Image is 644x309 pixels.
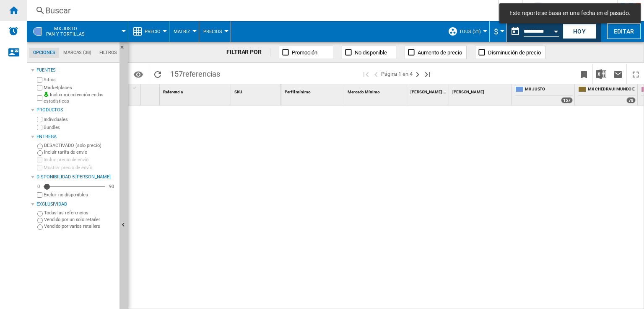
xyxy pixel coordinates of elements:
button: $ [494,21,502,42]
img: alerts-logo.svg [8,26,18,36]
div: Mercado Mínimo Sort None [346,84,407,97]
input: Vendido por varios retailers [37,224,43,230]
span: Disminución de precio [488,49,541,56]
input: Todas las referencias [37,211,43,216]
label: Bundles [44,124,116,131]
label: Vendido por varios retailers [44,223,116,229]
div: Sort None [451,84,512,97]
span: Matriz [174,29,190,34]
div: Sort None [346,84,407,97]
button: Opciones [130,67,147,82]
md-tab-item: Opciones [29,48,59,58]
span: Promoción [292,49,317,56]
button: Enviar este reporte por correo electrónico [610,64,626,84]
div: 78 offers sold by MX CHEDRAUI MUNDO E [626,97,636,103]
md-tab-item: Marcas (38) [59,48,95,58]
label: DESACTIVADO (solo precio) [44,142,116,149]
span: [PERSON_NAME] [452,90,484,94]
button: Primera página [361,64,371,84]
button: Hoy [563,23,596,39]
input: Sitios [37,77,42,82]
button: Descargar en Excel [593,64,610,84]
span: Aumento de precio [418,49,462,56]
button: Disminución de precio [475,46,545,59]
input: Incluir tarifa de envío [37,150,43,156]
span: MX JUSTO [525,86,573,93]
span: SKU [234,90,242,94]
div: 0 [35,183,42,190]
button: TOUS (21) [459,21,485,42]
button: Editar [607,23,641,39]
md-menu: Currency [490,21,507,42]
div: Perfil mínimo Sort None [283,84,344,97]
md-slider: Disponibilidad [44,183,105,191]
span: MX CHEDRAUI MUNDO E [588,86,636,93]
button: md-calendar [507,23,524,40]
label: Vendido por un solo retailer [44,216,116,223]
label: Marketplaces [44,85,116,91]
label: Incluir tarifa de envío [44,149,116,155]
button: Página siguiente [413,64,423,84]
div: Referencia Sort None [161,84,231,97]
div: Buscar [45,5,476,16]
input: Mostrar precio de envío [37,192,42,198]
div: Exclusividad [36,201,116,208]
button: Recargar [149,64,166,84]
div: Productos [36,107,116,113]
button: >Página anterior [371,64,381,84]
button: Ocultar [119,42,130,57]
button: Última página [423,64,433,84]
span: Precios [203,29,222,34]
div: Fuentes [36,67,116,74]
label: Mostrar precio de envío [44,165,116,171]
input: Incluir precio de envío [37,157,42,162]
div: MX CHEDRAUI MUNDO E 78 offers sold by MX CHEDRAUI MUNDO E [576,84,637,105]
div: Sort None [233,84,281,97]
div: MX JUSTOPan y tortillas [31,21,124,42]
span: Página 1 en 4 [381,64,413,84]
button: Matriz [174,21,195,42]
div: Entrega [36,134,116,140]
span: TOUS (21) [459,29,481,34]
label: Sitios [44,77,116,83]
span: MX JUSTO:Pan y tortillas [46,26,85,37]
img: excel-24x24.png [596,69,606,79]
input: Mostrar precio de envío [37,165,42,170]
span: Mercado Mínimo [348,90,380,94]
md-tab-item: Filtros [95,48,121,58]
button: Maximizar [627,64,644,84]
div: FILTRAR POR [226,48,270,57]
input: Marketplaces [37,85,42,90]
button: Aumento de precio [405,46,467,59]
div: 157 offers sold by MX JUSTO [561,97,573,103]
div: [PERSON_NAME] Sort None [451,84,512,97]
label: Individuales [44,116,116,123]
label: Excluir no disponibles [44,192,116,198]
label: Todas las referencias [44,210,116,216]
div: Sort None [283,84,344,97]
label: Incluir mi colección en las estadísticas [44,92,116,105]
input: Bundles [37,125,42,130]
div: MX JUSTO 157 offers sold by MX JUSTO [514,84,574,105]
span: [PERSON_NAME] promedio [410,90,462,94]
button: Marcar este reporte [576,64,592,84]
button: Precio [145,21,165,42]
label: Incluir precio de envío [44,157,116,163]
div: Sort None [161,84,231,97]
button: Promoción [279,46,333,59]
div: Este reporte se basa en una fecha en el pasado. [507,21,561,42]
button: Open calendar [548,23,563,38]
div: Sort None [143,84,159,97]
img: mysite-bg-18x18.png [44,92,49,97]
button: Precios [203,21,226,42]
div: Precio [132,21,165,42]
span: Perfil mínimo [285,90,311,94]
button: No disponible [342,46,396,59]
input: Incluir mi colección en las estadísticas [37,93,42,103]
div: Disponibilidad 5 [PERSON_NAME] [36,174,116,180]
input: DESACTIVADO (solo precio) [37,144,43,149]
input: Vendido por un solo retailer [37,218,43,223]
span: Referencia [163,90,183,94]
span: referencias [183,70,220,78]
